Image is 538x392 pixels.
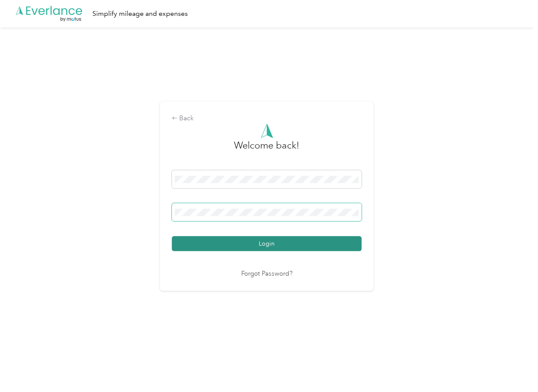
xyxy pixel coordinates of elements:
[234,138,300,161] h3: greeting
[172,113,362,124] div: Back
[172,236,362,251] button: Login
[92,9,188,19] div: Simplify mileage and expenses
[490,344,538,392] iframe: Everlance-gr Chat Button Frame
[241,269,293,279] a: Forgot Password?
